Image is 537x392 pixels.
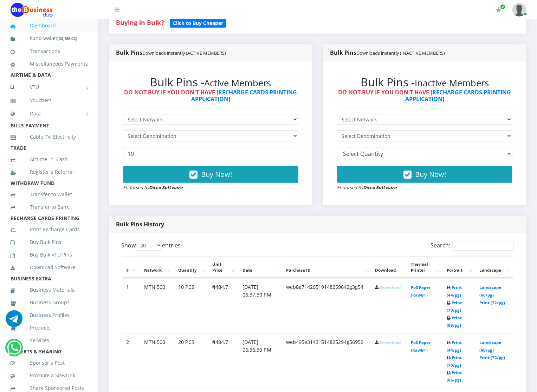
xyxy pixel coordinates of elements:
[11,18,88,34] a: Dashboard
[405,88,511,103] a: RECHARGE CARDS PRINTING APPLICATION
[208,257,238,278] th: Unit Price: activate to sort column ascending
[124,88,297,103] strong: DO NOT BUY IF YOU DON'T HAVE [ ]
[447,285,462,298] a: Print (44/pg)
[479,300,505,305] a: Print (72/pg)
[238,279,281,333] td: [DATE] 06:37:30 PM
[11,320,88,336] a: Products
[11,92,88,108] a: Vouchers
[282,279,370,333] td: web8a71420519148259642g3g54
[11,367,88,384] a: Promote a Site/Link
[11,3,53,17] img: Logo
[11,164,88,180] a: Register a Referral
[338,88,511,103] strong: DO NOT BUY IF YOU DON'T HAVE [ ]
[140,257,174,278] th: Network: activate to sort column ascending
[205,77,271,89] small: Active Members
[496,7,501,13] i: Renew/Upgrade Subscription
[57,36,77,41] small: [ ]
[11,294,88,311] a: Business Groups
[479,355,505,360] a: Print (72/pg)
[512,3,526,16] img: User
[407,257,442,278] th: Thermal Printer: activate to sort column ascending
[121,240,181,251] label: Show entries
[11,234,88,250] a: Buy Bulk Pins
[142,50,226,56] small: Downloads instantly (ACTIVE MEMBERS)
[6,315,22,327] a: Chat for support
[475,257,513,278] th: Landscape: activate to sort column ascending
[337,184,397,191] small: Endorsed by
[11,43,88,59] a: Transactions
[174,279,208,333] td: 10 PCS
[337,166,512,183] button: Buy Now!
[11,221,88,238] a: Print Recharge Cards
[173,20,223,26] b: Click to Buy Cheaper
[136,240,162,251] select: Showentries
[380,285,401,290] a: Download
[170,18,226,27] a: Click to Buy Cheaper
[371,257,406,278] th: Download: activate to sort column ascending
[447,300,462,313] a: Print (70/pg)
[191,88,297,103] a: RECHARGE CARDS PRINTING APPLICATION
[208,334,238,388] td: ₦484.7
[122,257,139,278] th: #: activate to sort column descending
[330,49,445,57] strong: Bulk Pins
[123,147,298,160] input: Enter Quantity
[447,315,462,328] a: Print (85/pg)
[479,285,501,298] a: Landscape (60/pg)
[415,77,489,89] small: Inactive Members
[116,49,226,57] strong: Bulk Pins
[11,151,88,167] a: Airtime -2- Cash
[500,4,505,9] span: Renew/Upgrade Subscription
[122,279,139,333] td: 1
[116,18,164,27] strong: Buying in Bulk?
[11,259,88,275] a: Download Software
[238,334,281,388] td: [DATE] 06:36:30 PM
[123,75,298,89] h2: Bulk Pins -
[123,166,298,183] button: Buy Now!
[11,199,88,215] a: Transfer to Bank
[201,170,232,179] span: Buy Now!
[149,184,183,191] strong: Ditco Software
[411,340,431,353] a: PoS Paper (RawBT)
[11,56,88,72] a: Miscellaneous Payments
[11,332,88,348] a: Services
[356,50,445,56] small: Downloads instantly (INACTIVE MEMBERS)
[122,334,139,388] td: 2
[479,340,501,353] a: Landscape (60/pg)
[11,186,88,202] a: Transfer to Wallet
[11,355,88,371] a: Sponsor a Post
[11,129,88,145] a: Cable TV, Electricity
[208,279,238,333] td: ₦484.7
[442,257,475,278] th: Portrait: activate to sort column ascending
[447,340,462,353] a: Print (44/pg)
[282,334,370,388] td: web495e31431514825294g56952
[174,334,208,388] td: 20 PCS
[11,105,88,122] a: Data
[11,78,88,96] a: VTU
[140,279,174,333] td: MTN 500
[431,240,514,251] label: Search:
[7,345,21,356] a: Chat for support
[59,36,76,41] b: 32,186.02
[11,282,88,298] a: Business Materials
[411,285,431,298] a: PoS Paper (RawBT)
[116,220,164,228] strong: Bulk Pins History
[447,370,462,383] a: Print (85/pg)
[11,247,88,263] a: Buy Bulk VTU Pins
[380,340,401,345] a: Download
[363,184,397,191] strong: Ditco Software
[415,170,446,179] span: Buy Now!
[447,355,462,368] a: Print (70/pg)
[174,257,208,278] th: Quantity: activate to sort column ascending
[453,240,514,251] input: Search:
[337,75,512,89] h2: Bulk Pins -
[11,307,88,323] a: Business Profiles
[123,184,183,191] small: Endorsed by
[11,30,88,47] a: Fund wallet[32,186.02]
[282,257,370,278] th: Purchase ID: activate to sort column ascending
[140,334,174,388] td: MTN 500
[238,257,281,278] th: Date: activate to sort column ascending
